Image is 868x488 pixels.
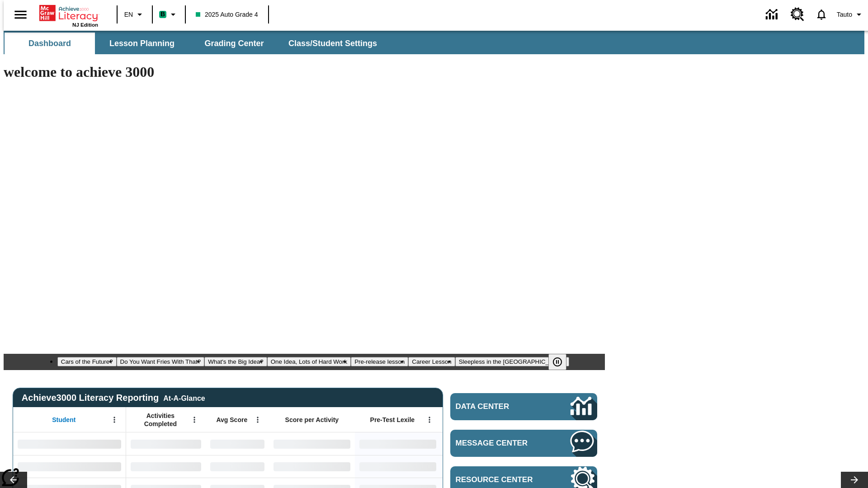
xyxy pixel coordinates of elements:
[39,4,98,22] a: Home
[188,413,201,427] button: Open Menu
[450,430,597,457] a: Message Center
[126,432,206,455] div: No Data,
[4,33,385,54] div: SubNavbar
[288,38,377,49] span: Class/Student Settings
[126,455,206,478] div: No Data,
[108,413,121,427] button: Open Menu
[156,6,182,23] button: Boost Class color is mint green. Change class color
[7,1,34,28] button: Open side menu
[450,393,597,420] a: Data Center
[267,357,351,366] button: Slide 4 One Idea, Lots of Hard Work
[131,412,190,428] span: Activities Completed
[456,402,540,411] span: Data Center
[370,416,415,424] span: Pre-Test Lexile
[456,475,543,484] span: Resource Center
[196,10,258,19] span: 2025 Auto Grade 4
[455,357,570,366] button: Slide 7 Sleepless in the Animal Kingdom
[548,354,576,370] div: Pause
[281,33,384,54] button: Class/Student Settings
[52,416,75,424] span: Student
[57,357,117,366] button: Slide 1 Cars of the Future?
[39,3,98,28] div: Home
[160,9,165,20] span: B
[4,64,605,80] h1: welcome to achieve 3000
[163,393,205,403] div: At-A-Glance
[837,10,852,19] span: Tauto
[408,357,455,366] button: Slide 6 Career Lesson
[833,6,868,23] button: Profile/Settings
[28,38,71,49] span: Dashboard
[22,393,205,403] span: Achieve3000 Literacy Reporting
[109,38,175,49] span: Lesson Planning
[456,439,543,448] span: Message Center
[548,354,566,370] button: Pause
[206,432,269,455] div: No Data,
[810,3,833,26] a: Notifications
[251,413,264,427] button: Open Menu
[423,413,436,427] button: Open Menu
[72,22,98,28] span: NJ Edition
[785,2,810,27] a: Resource Center, Will open in new tab
[117,357,205,366] button: Slide 2 Do You Want Fries With That?
[189,33,279,54] button: Grading Center
[204,357,267,366] button: Slide 3 What's the Big Idea?
[285,416,339,424] span: Score per Activity
[120,6,149,23] button: Language: EN, Select a language
[351,357,408,366] button: Slide 5 Pre-release lesson
[204,38,264,49] span: Grading Center
[97,33,187,54] button: Lesson Planning
[4,31,864,54] div: SubNavbar
[206,455,269,478] div: No Data,
[124,10,133,19] span: EN
[5,33,95,54] button: Dashboard
[841,472,868,488] button: Lesson carousel, Next
[760,2,785,27] a: Data Center
[216,416,247,424] span: Avg Score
